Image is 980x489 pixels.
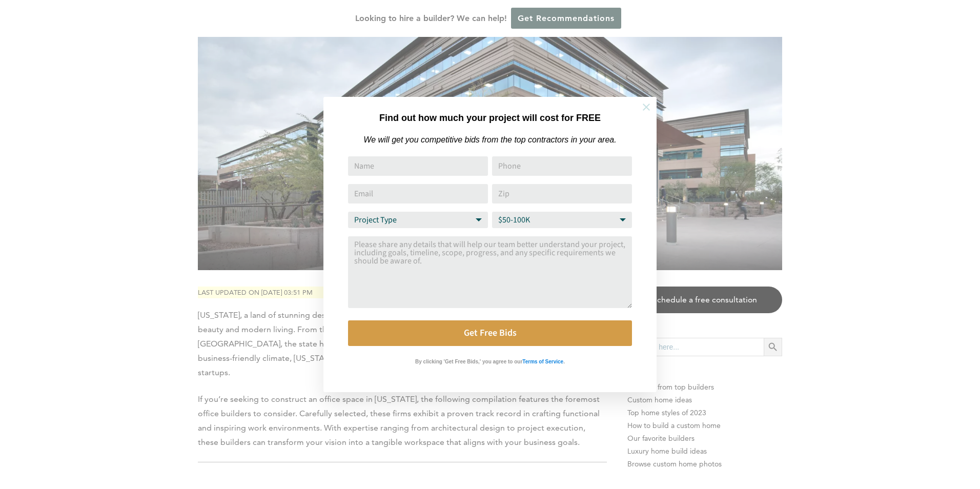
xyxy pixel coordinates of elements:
[563,359,565,364] strong: .
[492,156,632,176] input: Phone
[363,135,616,144] em: We will get you competitive bids from the top contractors in your area.
[348,236,632,308] textarea: Comment or Message
[348,212,488,228] select: Project Type
[492,184,632,203] input: Zip
[379,113,601,123] strong: Find out how much your project will cost for FREE
[348,156,488,176] input: Name
[628,89,664,125] button: Close
[492,212,632,228] select: Budget Range
[348,320,632,346] button: Get Free Bids
[348,184,488,203] input: Email Address
[415,359,522,364] strong: By clicking 'Get Free Bids,' you agree to our
[522,356,563,365] a: Terms of Service
[522,359,563,364] strong: Terms of Service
